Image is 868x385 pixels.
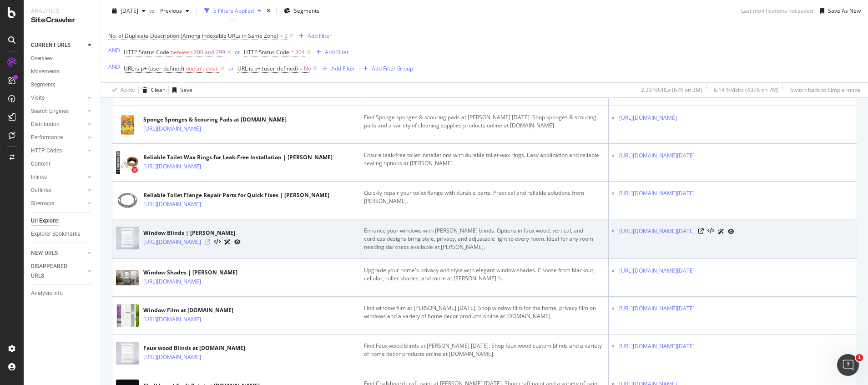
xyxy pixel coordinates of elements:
div: AND [108,46,120,54]
a: Segments [31,80,94,90]
a: [URL][DOMAIN_NAME] [143,277,201,286]
button: Segments [280,4,323,18]
div: Add Filter Group [372,65,413,72]
div: Reliable Toilet Flange Repair Parts for Quick Fixes | [PERSON_NAME] [143,191,329,199]
div: Sponge Sponges & Scouring Pads at [DOMAIN_NAME] [143,116,287,124]
button: Apply [108,83,135,97]
a: [URL][DOMAIN_NAME][DATE] [619,304,695,313]
div: Add Filter [331,65,355,72]
div: Distribution [31,120,60,129]
div: or [235,48,240,56]
button: Add Filter Group [359,63,413,74]
div: Last modifications not saved [741,7,813,15]
span: 304 [295,46,305,59]
a: Url Explorer [31,216,94,226]
span: doesn't exist [186,65,217,72]
div: Inlinks [31,172,47,182]
a: Analysis Info [31,289,94,298]
div: Upgrade your home's privacy and style with elegant window shades. Choose from blackout, cellular,... [364,266,604,283]
span: = [291,48,294,56]
div: Find Faux wood blinds at [PERSON_NAME] [DATE]. Shop faux wood custom blinds and a variety of home... [364,342,604,358]
button: Add Filter [313,47,349,58]
a: AI Url Details [718,227,724,236]
div: Segments [31,80,56,90]
span: URL is p+ (user-defined) [124,65,184,72]
a: [URL][DOMAIN_NAME] [143,162,201,171]
a: [URL][DOMAIN_NAME][DATE] [619,189,695,198]
img: main image [116,266,139,289]
a: Search Engines [31,106,85,116]
div: Clear [151,86,165,94]
a: [URL][DOMAIN_NAME][DATE] [619,151,695,160]
img: main image [116,227,139,249]
a: NEW URLS [31,248,85,258]
div: Enhance your windows with [PERSON_NAME] blinds. Options in faux wood, vertical, and cordless desi... [364,227,604,251]
a: Content [31,159,94,169]
span: > [280,32,283,40]
div: 5 Filters Applied [213,7,254,15]
div: times [265,6,273,15]
div: Quickly repair your toilet flange with durable parts. Practical and reliable solutions from [PERS... [364,189,604,205]
a: [URL][DOMAIN_NAME] [143,200,201,209]
span: Segments [294,7,319,15]
div: AND [108,63,120,71]
span: URL is p+ (user-defined) [237,65,298,72]
button: Switch back to Simple mode [787,83,861,97]
div: Find window film at [PERSON_NAME] [DATE]. Shop window film for the home, privacy film on windows ... [364,304,604,320]
div: Save As New [828,7,861,15]
div: Performance [31,133,63,142]
a: [URL][DOMAIN_NAME] [619,113,677,122]
img: main image [116,342,139,365]
div: Sitemaps [31,199,54,208]
span: 0 [284,30,288,42]
a: [URL][DOMAIN_NAME] [143,353,201,362]
a: Explorer Bookmarks [31,229,94,239]
div: Faux wood Blinds at [DOMAIN_NAME] [143,344,245,352]
button: Previous [156,4,193,18]
div: NEW URLS [31,248,58,258]
a: Distribution [31,120,85,129]
a: Visit Online Page [205,239,210,245]
span: Previous [156,7,182,15]
div: Window Blinds | [PERSON_NAME] [143,229,241,237]
img: main image [116,151,139,174]
a: DISAPPEARED URLS [31,262,85,281]
span: No. of Duplicate Description (Among Indexable URLs in Same Zone) [108,32,278,40]
div: 6.14 % Visits ( 437K on 7M ) [714,86,779,94]
div: Outlinks [31,186,51,195]
div: DISAPPEARED URLS [31,262,77,281]
a: [URL][DOMAIN_NAME] [143,124,201,133]
div: Movements [31,67,60,76]
a: CURRENT URLS [31,41,85,50]
div: Ensure leak-free toilet installations with durable toilet wax rings. Easy application and reliabl... [364,151,604,167]
a: Performance [31,133,85,142]
div: or [228,65,234,72]
span: 200 and 299 [194,46,225,59]
span: between [171,48,192,56]
button: or [235,48,240,56]
div: Search Engines [31,106,69,116]
div: Window Shades | [PERSON_NAME] [143,268,241,277]
div: Add Filter [308,32,332,40]
span: = [299,65,303,72]
div: Reliable Toilet Wax Rings for Leak-Free Installation | [PERSON_NAME] [143,153,333,162]
span: HTTP Status Code [244,48,289,56]
div: CURRENT URLS [31,41,71,50]
a: Overview [31,54,94,63]
div: Add Filter [325,48,349,56]
a: Outlinks [31,186,85,195]
div: 2.23 % URLs ( 67K on 3M ) [641,86,702,94]
span: 1 [856,354,863,361]
img: main image [116,113,139,136]
div: Explorer Bookmarks [31,229,80,239]
button: Add Filter [319,63,355,74]
button: Save [169,83,192,97]
span: 2025 Sep. 13th [121,7,138,15]
a: Visits [31,93,85,103]
a: Sitemaps [31,199,85,208]
div: Url Explorer [31,216,59,226]
span: vs [149,7,156,15]
a: [URL][DOMAIN_NAME] [143,315,201,324]
a: HTTP Codes [31,146,85,156]
iframe: Intercom live chat [837,354,859,376]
